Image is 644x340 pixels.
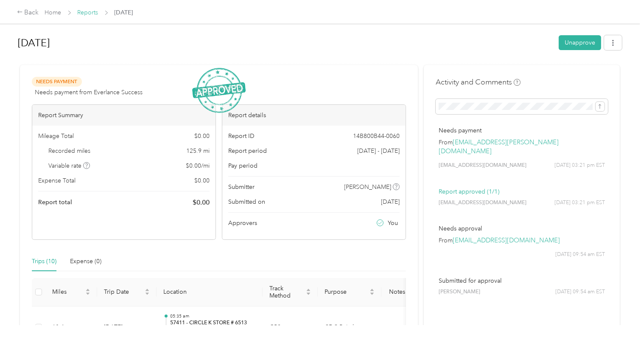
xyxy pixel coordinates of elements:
[228,219,257,228] span: Approvers
[439,276,605,285] p: Submitted for approval
[104,288,143,295] span: Trip Date
[439,187,605,196] p: Report approved (1/1)
[555,288,605,296] span: [DATE] 09:54 am EST
[554,162,605,169] span: [DATE] 03:21 pm EST
[32,257,56,266] div: Trips (10)
[186,146,210,155] span: 125.9 mi
[85,291,90,296] span: caret-down
[436,77,521,87] h4: Activity and Comments
[35,88,143,97] span: Needs payment from Everlance Success
[388,219,398,228] span: You
[263,278,318,306] th: Track Method
[353,132,400,140] span: 14B800B44-0060
[49,146,91,155] span: Recorded miles
[32,77,82,87] span: Needs Payment
[18,33,553,53] h1: Feb 2023
[439,162,526,169] span: [EMAIL_ADDRESS][DOMAIN_NAME]
[194,176,210,185] span: $ 0.00
[344,183,392,191] span: [PERSON_NAME]
[439,224,605,233] p: Needs approval
[381,197,400,206] span: [DATE]
[228,146,267,155] span: Report period
[52,288,84,295] span: Miles
[228,197,265,206] span: Submitted on
[145,287,150,292] span: caret-up
[38,132,74,140] span: Mileage Total
[439,236,605,245] p: From
[439,199,526,207] span: [EMAIL_ADDRESS][DOMAIN_NAME]
[222,105,406,126] div: Report details
[228,183,255,191] span: Submitter
[559,35,601,50] button: Unapprove
[145,291,150,296] span: caret-down
[97,278,157,306] th: Trip Date
[193,197,210,208] span: $ 0.00
[318,278,381,306] th: Purpose
[186,161,210,170] span: $ 0.00 / mi
[381,278,413,306] th: Notes
[370,291,375,296] span: caret-down
[306,291,311,296] span: caret-down
[453,236,560,244] a: [EMAIL_ADDRESS][DOMAIN_NAME]
[85,287,90,292] span: caret-up
[17,8,39,18] div: Back
[325,288,368,295] span: Purpose
[306,287,311,292] span: caret-up
[269,285,304,299] span: Track Method
[439,138,605,156] p: From
[170,319,256,327] p: 57411 - CIRCLE K STORE # 6513
[170,313,256,319] p: 05:35 am
[45,9,62,16] a: Home
[45,278,97,306] th: Miles
[192,68,246,113] img: ApprovedStamp
[38,198,72,207] span: Report total
[115,8,133,17] span: [DATE]
[194,132,210,140] span: $ 0.00
[554,199,605,207] span: [DATE] 03:21 pm EST
[596,292,644,340] iframe: Everlance-gr Chat Button Frame
[49,161,90,170] span: Variable rate
[370,287,375,292] span: caret-up
[228,132,255,140] span: Report ID
[439,288,480,296] span: [PERSON_NAME]
[78,9,98,16] a: Reports
[70,257,101,266] div: Expense (0)
[357,146,400,155] span: [DATE] - [DATE]
[32,105,216,126] div: Report Summary
[439,138,559,155] a: [EMAIL_ADDRESS][PERSON_NAME][DOMAIN_NAME]
[228,161,258,170] span: Pay period
[157,278,263,306] th: Location
[38,176,76,185] span: Expense Total
[439,126,605,135] p: Needs payment
[555,251,605,259] span: [DATE] 09:54 am EST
